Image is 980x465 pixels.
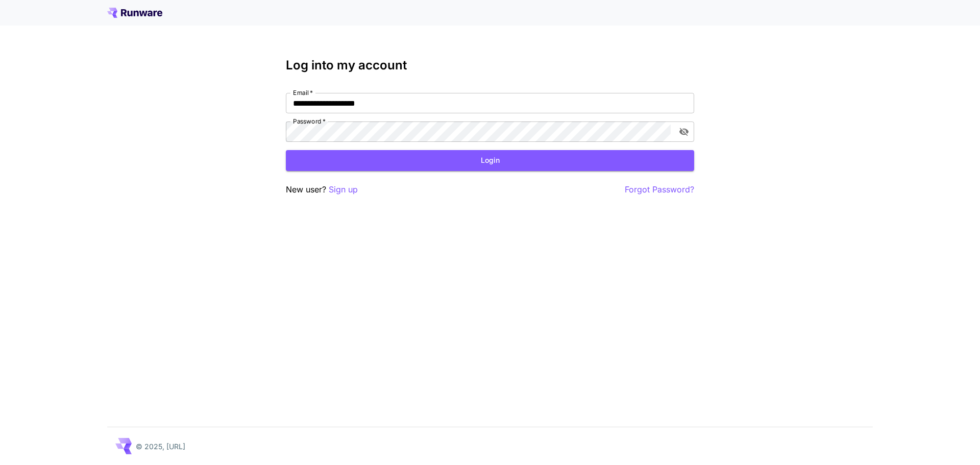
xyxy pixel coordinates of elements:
[286,58,694,72] h3: Log into my account
[293,88,313,97] label: Email
[329,183,358,196] button: Sign up
[286,150,694,171] button: Login
[286,183,358,196] p: New user?
[136,441,185,452] p: © 2025, [URL]
[625,183,694,196] button: Forgot Password?
[675,123,693,141] button: toggle password visibility
[293,117,326,126] label: Password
